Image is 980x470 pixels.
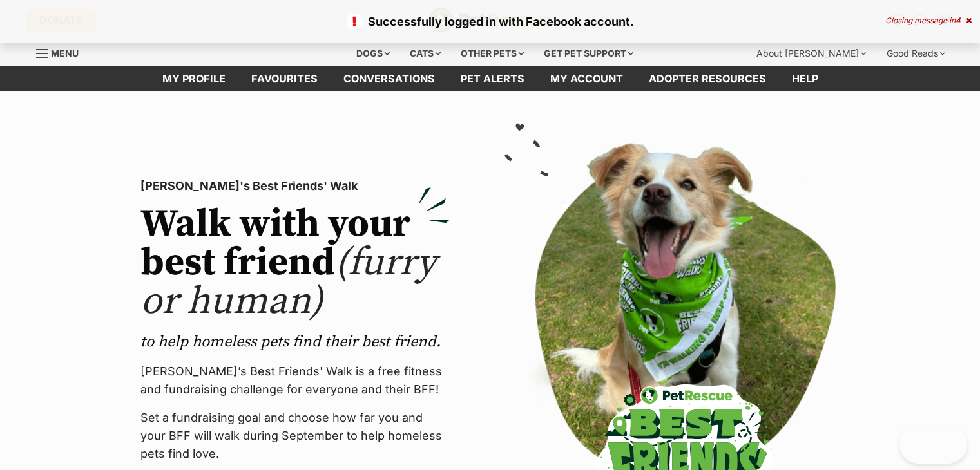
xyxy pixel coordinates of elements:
[636,66,779,91] a: Adopter resources
[537,66,636,91] a: My account
[452,41,533,66] div: Other pets
[401,41,450,66] div: Cats
[878,41,954,66] div: Good Reads
[899,425,967,464] iframe: Help Scout Beacon - Open
[140,409,450,463] p: Set a fundraising goal and choose how far you and your BFF will walk during September to help hom...
[140,205,450,321] h2: Walk with your best friend
[140,362,450,399] p: [PERSON_NAME]’s Best Friends' Walk is a free fitness and fundraising challenge for everyone and t...
[779,66,831,91] a: Help
[747,41,875,66] div: About [PERSON_NAME]
[448,66,537,91] a: Pet alerts
[535,41,642,66] div: Get pet support
[140,177,450,195] p: [PERSON_NAME]'s Best Friends' Walk
[238,66,331,91] a: Favourites
[149,66,238,91] a: My profile
[140,332,450,352] p: to help homeless pets find their best friend.
[51,48,79,59] span: Menu
[36,41,88,64] a: Menu
[140,239,436,326] span: (furry or human)
[331,66,448,91] a: conversations
[347,41,399,66] div: Dogs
